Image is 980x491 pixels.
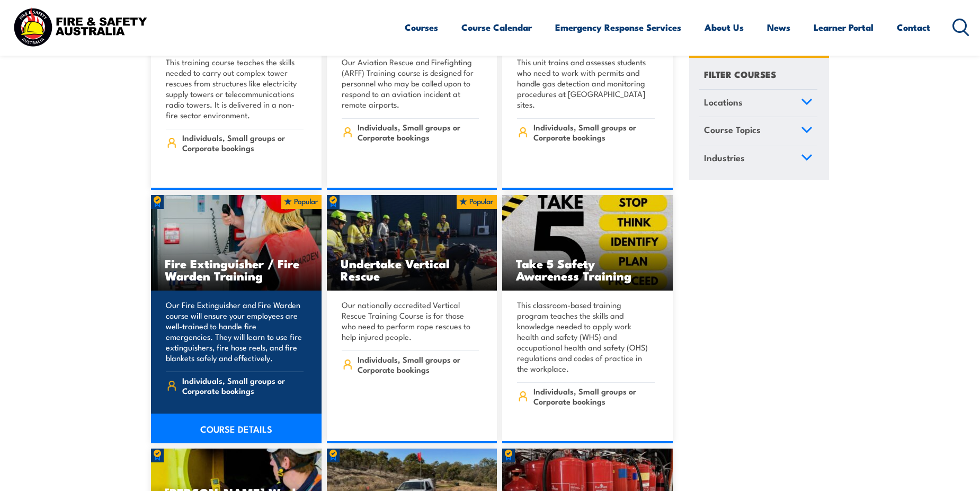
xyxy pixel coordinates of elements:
[704,123,761,137] span: Course Topics
[517,57,655,110] p: This unit trains and assesses students who need to work with permits and handle gas detection and...
[767,13,790,41] a: News
[699,90,817,117] a: Locations
[705,13,744,41] a: About Us
[151,195,322,291] img: Fire Extinguisher Fire Warden Training
[182,375,304,396] span: Individuals, Small groups or Corporate bookings
[897,13,930,41] a: Contact
[166,300,304,363] p: Our Fire Extinguisher and Fire Warden course will ensure your employees are well-trained to handl...
[165,257,308,282] h3: Fire Extinguisher / Fire Warden Training
[517,300,655,374] p: This classroom-based training program teaches the skills and knowledge needed to apply work healt...
[699,145,817,173] a: Industries
[502,195,673,291] img: Take 5 Safety Awareness Training
[533,122,655,142] span: Individuals, Small groups or Corporate bookings
[461,13,532,41] a: Course Calendar
[533,386,655,406] span: Individuals, Small groups or Corporate bookings
[182,133,304,153] span: Individuals, Small groups or Corporate bookings
[151,195,322,291] a: Fire Extinguisher / Fire Warden Training
[342,300,479,342] p: Our nationally accredited Vertical Rescue Training Course is for those who need to perform rope r...
[405,13,438,41] a: Courses
[166,57,304,120] p: This training course teaches the skills needed to carry out complex tower rescues from structures...
[327,195,497,291] img: Undertake Vertical Rescue (1)
[555,13,681,41] a: Emergency Response Services
[516,257,659,282] h3: Take 5 Safety Awareness Training
[704,95,743,109] span: Locations
[151,414,322,443] a: COURSE DETAILS
[358,354,479,374] span: Individuals, Small groups or Corporate bookings
[342,57,479,110] p: Our Aviation Rescue and Firefighting (ARFF) Training course is designed for personnel who may be ...
[704,151,745,165] span: Industries
[699,118,817,145] a: Course Topics
[358,122,479,142] span: Individuals, Small groups or Corporate bookings
[814,13,874,41] a: Learner Portal
[341,257,484,282] h3: Undertake Vertical Rescue
[704,67,776,81] h4: FILTER COURSES
[327,195,497,291] a: Undertake Vertical Rescue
